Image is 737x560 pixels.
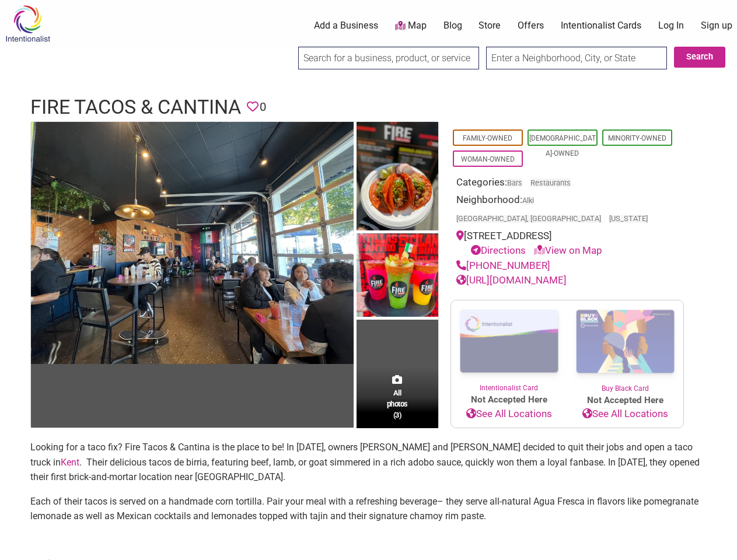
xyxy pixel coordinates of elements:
input: Enter a Neighborhood, City, or State [486,47,667,69]
a: Buy Black Card [567,300,683,394]
span: You must be logged in to save favorites. [247,98,259,116]
div: [STREET_ADDRESS] [456,229,678,258]
a: [DEMOGRAPHIC_DATA]-Owned [529,134,596,157]
span: [US_STATE] [609,215,648,223]
a: Add a Business [314,19,378,32]
p: Each of their tacos is served on a handmade corn tortilla. Pair your meal with a refreshing bever... [30,494,707,524]
a: [URL][DOMAIN_NAME] [456,274,567,286]
a: Directions [471,244,526,256]
span: All photos (3) [387,387,408,421]
a: View on Map [534,244,602,256]
a: Family-Owned [463,134,512,142]
div: Categories: [456,175,678,193]
span: [GEOGRAPHIC_DATA], [GEOGRAPHIC_DATA] [456,215,601,223]
a: Intentionalist Card [451,300,567,393]
a: See All Locations [451,407,567,422]
span: Not Accepted Here [567,394,683,407]
a: Intentionalist Cards [561,19,641,32]
span: 0 [260,98,266,116]
a: Kent [61,457,79,468]
p: Looking for a taco fix? Fire Tacos & Cantina is the place to be! In [DATE], owners [PERSON_NAME] ... [30,440,707,485]
a: Log In [658,19,684,32]
a: Restaurants [530,178,571,187]
img: Intentionalist Card [451,300,567,383]
a: See All Locations [567,407,683,422]
a: Minority-Owned [608,134,666,142]
div: Neighborhood: [456,192,678,229]
a: Bars [507,178,522,187]
input: Search for a business, product, or service [298,47,479,69]
a: Store [478,19,501,32]
a: Map [395,19,427,33]
a: Blog [443,19,462,32]
a: Woman-Owned [461,155,515,163]
span: Not Accepted Here [451,393,567,407]
span: Alki [522,197,534,205]
h1: Fire Tacos & Cantina [30,93,241,121]
a: [PHONE_NUMBER] [456,260,550,271]
img: Buy Black Card [567,300,683,383]
a: Sign up [701,19,732,32]
a: Offers [518,19,544,32]
button: Search [674,47,725,68]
